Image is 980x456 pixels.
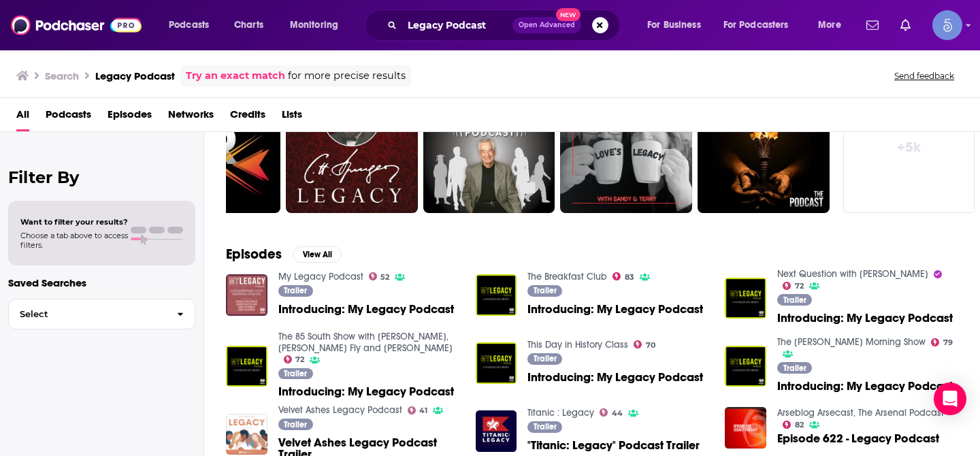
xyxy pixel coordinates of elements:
[288,68,406,84] span: for more precise results
[890,70,958,82] button: Send feedback
[8,276,195,289] p: Saved Searches
[715,14,808,36] button: open menu
[931,338,953,346] a: 79
[284,287,307,295] span: Trailer
[534,423,557,431] span: Trailer
[278,386,454,397] span: Introducing: My Legacy Podcast
[46,103,91,131] a: Podcasts
[293,246,342,263] button: View All
[8,299,195,329] button: Select
[783,282,804,290] a: 72
[932,10,962,40] span: Logged in as Spiral5-G1
[278,304,454,315] a: Introducing: My Legacy Podcast
[895,14,916,37] a: Show notifications dropdown
[290,16,338,35] span: Monitoring
[295,357,304,363] span: 72
[725,407,766,449] img: Episode 622 - Legacy Podcast
[777,268,928,280] a: Next Question with Katie Couric
[808,14,858,36] button: open menu
[278,271,363,282] a: My Legacy Podcast
[419,408,427,414] span: 41
[230,103,265,131] a: Credits
[20,217,128,227] span: Want to filter your results?
[45,69,79,82] h3: Search
[638,14,718,36] button: open menu
[378,10,633,41] div: Search podcasts, credits, & more...
[284,421,307,429] span: Trailer
[843,81,975,213] a: +5k
[408,406,428,414] a: 41
[725,278,766,319] a: Introducing: My Legacy Podcast
[16,103,29,131] a: All
[476,410,517,452] img: "Titanic: Legacy" Podcast Trailer
[777,312,953,324] a: Introducing: My Legacy Podcast
[777,407,944,419] a: Arseblog Arsecast, The Arsenal Podcast
[278,404,402,416] a: Velvet Ashes Legacy Podcast
[20,231,128,250] span: Choose a tab above to access filters.
[527,304,703,315] span: Introducing: My Legacy Podcast
[284,355,305,363] a: 72
[612,410,623,417] span: 44
[284,370,307,378] span: Trailer
[11,12,142,38] img: Podchaser - Follow, Share and Rate Podcasts
[108,103,152,131] a: Episodes
[932,10,962,40] button: Show profile menu
[8,167,195,187] h2: Filter By
[777,380,953,392] a: Introducing: My Legacy Podcast
[159,14,227,36] button: open menu
[226,246,282,263] h2: Episodes
[527,440,700,451] span: "Titanic: Legacy" Podcast Trailer
[402,14,512,36] input: Search podcasts, credits, & more...
[934,382,966,415] div: Open Intercom Messenger
[795,283,804,289] span: 72
[600,408,623,417] a: 44
[225,14,272,36] a: Charts
[476,342,517,384] img: Introducing: My Legacy Podcast
[280,14,356,36] button: open menu
[556,8,581,21] span: New
[168,103,214,131] a: Networks
[612,272,634,280] a: 83
[286,81,418,213] a: 30
[226,246,342,263] a: EpisodesView All
[795,422,804,428] span: 82
[226,414,267,455] img: Velvet Ashes Legacy Podcast Trailer
[723,16,789,35] span: For Podcasters
[95,69,175,82] h3: Legacy Podcast
[534,287,557,295] span: Trailer
[534,355,557,363] span: Trailer
[527,407,594,419] a: Titanic : Legacy
[625,274,634,280] span: 83
[9,310,166,319] span: Select
[282,103,302,131] a: Lists
[777,433,939,444] span: Episode 622 - Legacy Podcast
[783,421,804,429] a: 82
[169,16,209,35] span: Podcasts
[512,17,581,33] button: Open AdvancedNew
[527,339,628,351] a: This Day in History Class
[634,340,655,348] a: 70
[527,271,607,282] a: The Breakfast Club
[783,364,806,372] span: Trailer
[519,22,575,29] span: Open Advanced
[423,81,555,213] a: 39
[476,274,517,316] img: Introducing: My Legacy Podcast
[527,372,703,383] a: Introducing: My Legacy Podcast
[725,346,766,387] img: Introducing: My Legacy Podcast
[226,274,267,316] img: Introducing: My Legacy Podcast
[226,346,267,387] img: Introducing: My Legacy Podcast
